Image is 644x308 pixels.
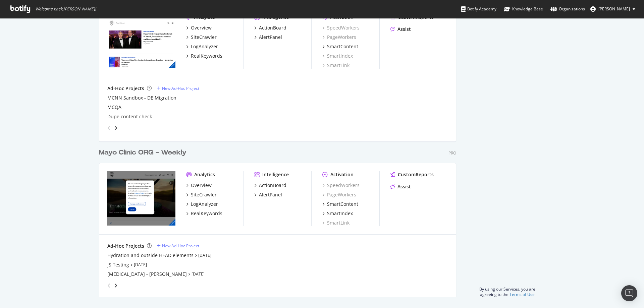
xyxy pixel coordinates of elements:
[322,191,356,198] a: PageWorkers
[322,62,350,69] a: SmartLink
[107,113,152,120] a: Dupe content check
[254,34,282,41] a: AlertPanel
[461,6,496,12] div: Botify Academy
[262,171,289,178] div: Intelligence
[192,271,205,277] a: [DATE]
[398,171,434,178] div: CustomReports
[107,243,144,249] div: Ad-Hoc Projects
[157,243,199,249] a: New Ad-Hoc Project
[322,182,360,189] a: SpeedWorkers
[191,182,212,189] div: Overview
[191,34,217,41] div: SiteCrawler
[157,85,199,91] a: New Ad-Hoc Project
[397,26,411,33] div: Assist
[35,6,96,12] span: Welcome back, [PERSON_NAME] !
[469,283,545,297] div: By using our Services, you are agreeing to the
[259,34,282,41] div: AlertPanel
[322,53,353,59] a: SmartIndex
[509,292,535,297] a: Terms of Use
[134,262,147,267] a: [DATE]
[598,6,630,12] span: Joanne Brickles
[107,261,129,268] a: JS Testing
[254,182,286,189] a: ActionBoard
[99,148,189,158] a: Mayo Clinic ORG - Weekly
[621,285,637,301] div: Open Intercom Messenger
[504,6,543,12] div: Knowledge Base
[186,191,217,198] a: SiteCrawler
[194,171,215,178] div: Analytics
[448,150,456,156] div: Pro
[186,24,212,31] a: Overview
[390,183,411,190] a: Assist
[259,24,286,31] div: ActionBoard
[254,24,286,31] a: ActionBoard
[327,201,358,207] div: SmartContent
[191,24,212,31] div: Overview
[191,201,218,207] div: LogAnalyzer
[322,201,358,207] a: SmartContent
[186,201,218,207] a: LogAnalyzer
[259,191,282,198] div: AlertPanel
[107,104,121,111] a: MCQA
[186,210,222,217] a: RealKeywords
[186,182,212,189] a: Overview
[107,85,144,92] div: Ad-Hoc Projects
[322,34,356,41] a: PageWorkers
[191,191,217,198] div: SiteCrawler
[186,34,217,41] a: SiteCrawler
[107,171,175,226] img: mayoclinic.org
[322,220,350,226] a: SmartLink
[322,210,353,217] a: SmartIndex
[585,4,641,14] button: [PERSON_NAME]
[186,53,222,59] a: RealKeywords
[397,183,411,190] div: Assist
[107,14,175,68] img: newsnetwork.mayoclinic.org
[327,210,353,217] div: SmartIndex
[259,182,286,189] div: ActionBoard
[107,252,194,259] a: Hydration and outside HEAD elements
[390,26,411,33] a: Assist
[162,85,199,91] div: New Ad-Hoc Project
[390,171,434,178] a: CustomReports
[162,243,199,249] div: New Ad-Hoc Project
[191,53,222,59] div: RealKeywords
[113,282,118,289] div: angle-right
[322,24,360,31] a: SpeedWorkers
[191,210,222,217] div: RealKeywords
[186,43,218,50] a: LogAnalyzer
[105,280,113,291] div: angle-left
[327,43,358,50] div: SmartContent
[99,148,186,158] div: Mayo Clinic ORG - Weekly
[198,252,211,258] a: [DATE]
[191,43,218,50] div: LogAnalyzer
[107,271,187,278] a: [MEDICAL_DATA] - [PERSON_NAME]
[330,171,354,178] div: Activation
[105,123,113,133] div: angle-left
[550,6,585,12] div: Organizations
[113,125,118,131] div: angle-right
[322,43,358,50] a: SmartContent
[254,191,282,198] a: AlertPanel
[107,95,176,101] a: MCNN Sandbox - DE Migration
